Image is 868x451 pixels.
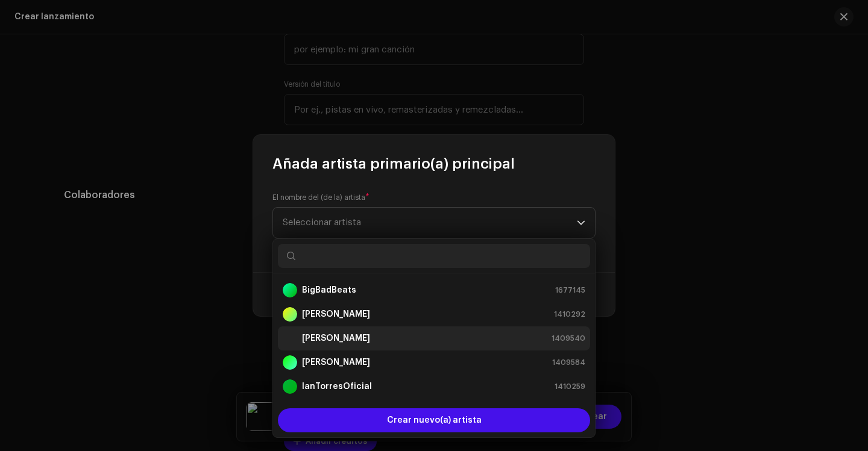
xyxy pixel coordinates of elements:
[555,284,585,296] span: 1677145
[302,381,372,393] strong: IanTorresOficial
[278,302,590,326] li: Brayen Beatz
[278,399,590,423] li: Jandy Andrey
[283,208,577,238] span: Seleccionar artista
[278,375,590,399] li: IanTorresOficial
[555,381,585,393] span: 1410259
[577,208,585,238] div: dropdown trigger
[272,193,370,202] label: El nombre del (de la) artista
[278,326,590,350] li: Carlos Ibañez
[302,356,370,369] strong: [PERSON_NAME]
[302,332,370,344] strong: [PERSON_NAME]
[278,278,590,302] li: BigBadBeats
[283,218,361,227] span: Seleccionar artista
[278,350,590,375] li: Giorgio
[554,308,585,320] span: 1410292
[272,154,515,173] span: Añada artista primario(a) principal
[283,331,297,346] img: bd5ef217-4ed9-4885-ad60-766bba2993d2
[302,284,356,296] strong: BigBadBeats
[302,308,370,320] strong: [PERSON_NAME]
[387,408,482,432] span: Crear nuevo(a) artista
[552,332,585,344] span: 1409540
[552,356,585,369] span: 1409584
